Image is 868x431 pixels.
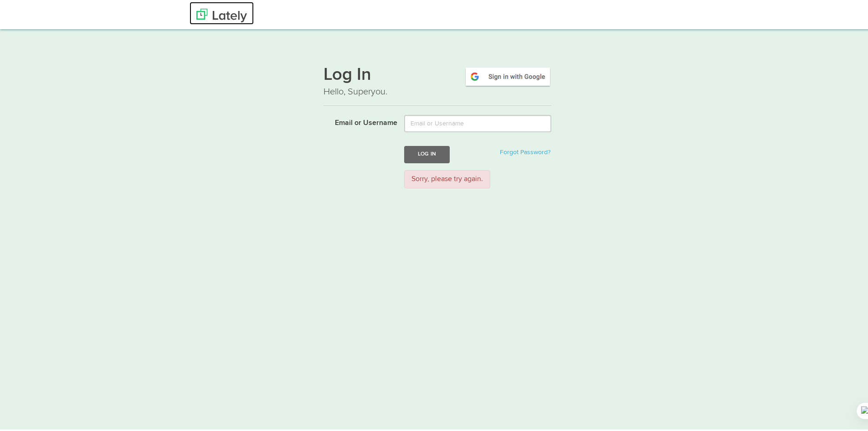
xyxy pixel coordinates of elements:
a: Forgot Password? [500,147,550,154]
div: Sorry, please try again. [404,168,490,187]
img: google-signin.png [464,64,551,85]
input: Email or Username [404,113,551,130]
button: Log In [404,144,450,161]
h1: Log In [324,64,551,83]
img: Lately [196,7,247,21]
p: Hello, Superyou. [324,83,551,97]
label: Email or Username [317,113,397,127]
